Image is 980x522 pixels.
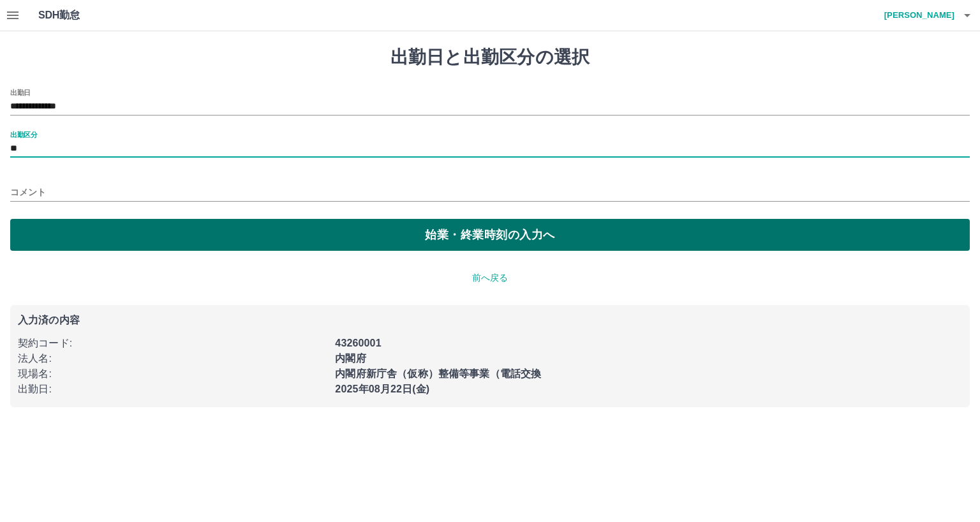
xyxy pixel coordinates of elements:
[18,315,962,325] p: 入力済の内容
[10,130,37,139] label: 出勤区分
[10,271,970,285] p: 前へ戻る
[10,47,970,68] h1: 出勤日と出勤区分の選択
[335,368,541,379] b: 内閣府新庁舎（仮称）整備等事業（電話交換
[10,87,31,97] label: 出勤日
[335,353,366,364] b: 内閣府
[335,384,429,394] b: 2025年08月22日(金)
[18,366,327,382] p: 現場名 :
[10,219,970,251] button: 始業・終業時刻の入力へ
[335,338,381,348] b: 43260001
[18,382,327,397] p: 出勤日 :
[18,336,327,351] p: 契約コード :
[18,351,327,366] p: 法人名 :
